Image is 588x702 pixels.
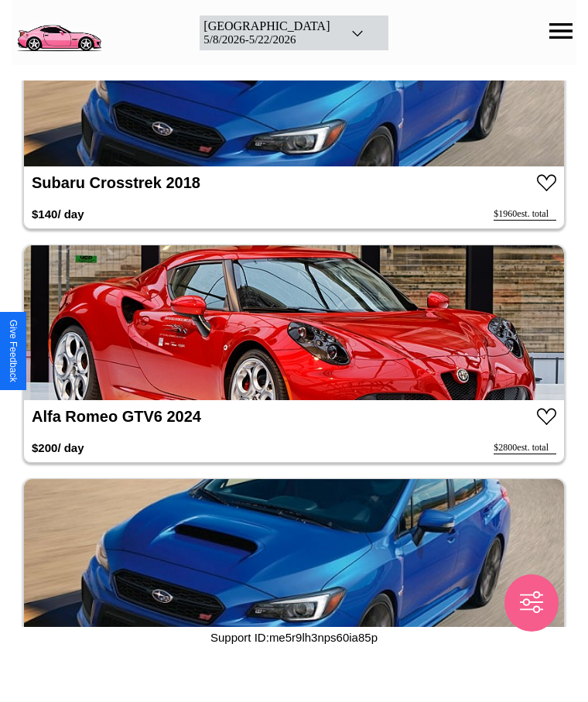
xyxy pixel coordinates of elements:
[494,442,556,454] div: $ 2800 est. total
[210,627,378,648] p: Support ID: me5r9lh3nps60ia85p
[32,200,84,228] h3: $ 140 / day
[12,8,106,54] img: logo
[32,408,201,425] a: Alfa Romeo GTV6 2024
[203,33,330,46] div: 5 / 8 / 2026 - 5 / 22 / 2026
[494,208,556,221] div: $ 1960 est. total
[203,19,330,33] div: [GEOGRAPHIC_DATA]
[32,174,200,191] a: Subaru Crosstrek 2018
[8,320,19,382] div: Give Feedback
[32,433,84,462] h3: $ 200 / day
